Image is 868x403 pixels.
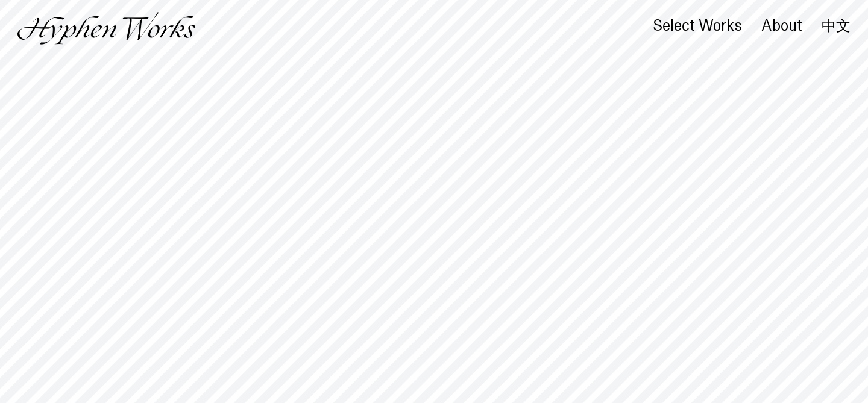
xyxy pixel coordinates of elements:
div: Select Works [653,17,742,34]
a: 中文 [822,19,851,33]
div: About [761,17,802,34]
a: About [761,20,802,33]
a: Select Works [653,20,742,33]
img: Hyphen Works [17,12,195,45]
